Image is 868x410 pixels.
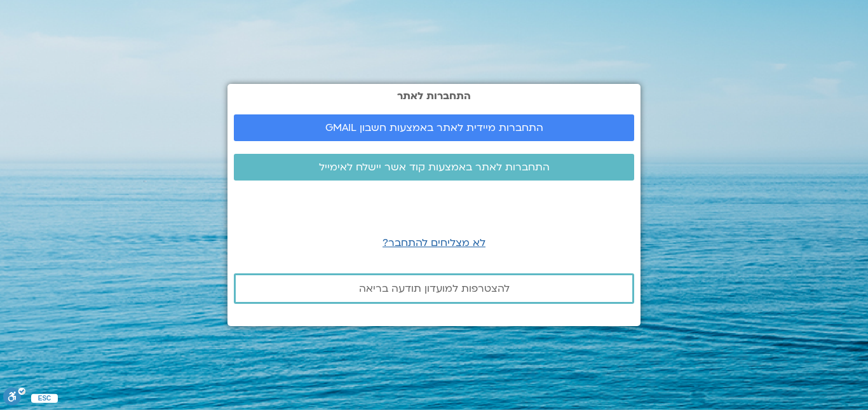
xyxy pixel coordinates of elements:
[234,273,634,304] a: להצטרפות למועדון תודעה בריאה
[319,161,550,173] span: התחברות לאתר באמצעות קוד אשר יישלח לאימייל
[383,236,485,250] a: לא מצליחים להתחבר?
[234,154,634,181] a: התחברות לאתר באמצעות קוד אשר יישלח לאימייל
[234,114,634,141] a: התחברות מיידית לאתר באמצעות חשבון GMAIL
[359,283,510,294] span: להצטרפות למועדון תודעה בריאה
[234,90,634,102] h2: התחברות לאתר
[325,122,543,133] span: התחברות מיידית לאתר באמצעות חשבון GMAIL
